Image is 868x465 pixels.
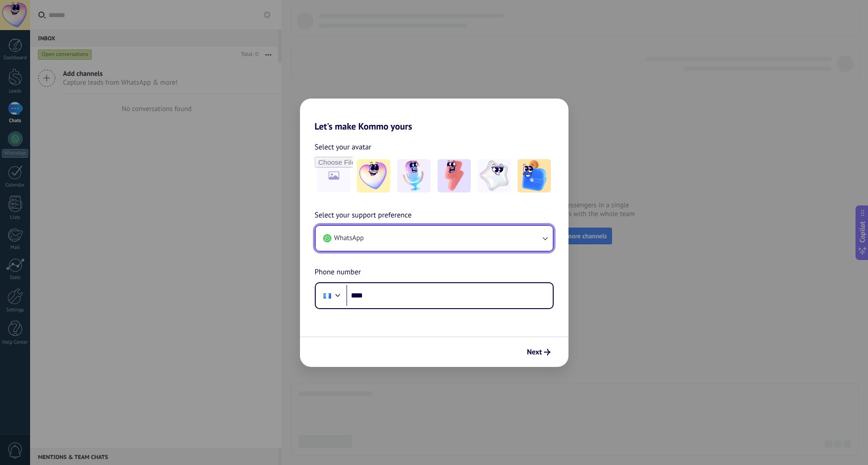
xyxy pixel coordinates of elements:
img: -3.jpeg [437,159,471,192]
span: Next [527,349,542,355]
span: Select your support preference [315,210,412,222]
span: Select your avatar [315,141,372,153]
span: WhatsApp [334,234,364,243]
h2: Let's make Kommo yours [300,99,568,132]
img: -5.jpeg [518,159,551,192]
img: -1.jpeg [357,159,390,192]
img: -4.jpeg [478,159,511,192]
button: WhatsApp [316,226,553,251]
img: -2.jpeg [397,159,431,192]
button: Next [523,344,554,360]
span: Phone number [315,267,361,279]
div: Guatemala: + 502 [318,286,336,305]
